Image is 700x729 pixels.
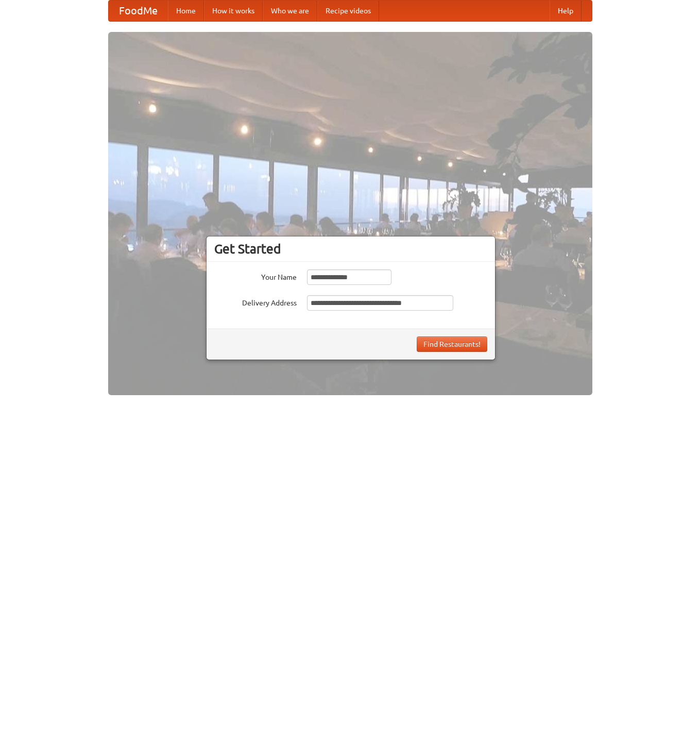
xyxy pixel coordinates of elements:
a: How it works [204,1,263,21]
a: Home [168,1,204,21]
a: Recipe videos [317,1,379,21]
button: Find Restaurants! [417,336,487,352]
a: Who we are [263,1,317,21]
h3: Get Started [214,241,487,257]
label: Your Name [214,269,297,282]
a: Help [550,1,582,21]
a: FoodMe [109,1,168,21]
label: Delivery Address [214,295,297,308]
